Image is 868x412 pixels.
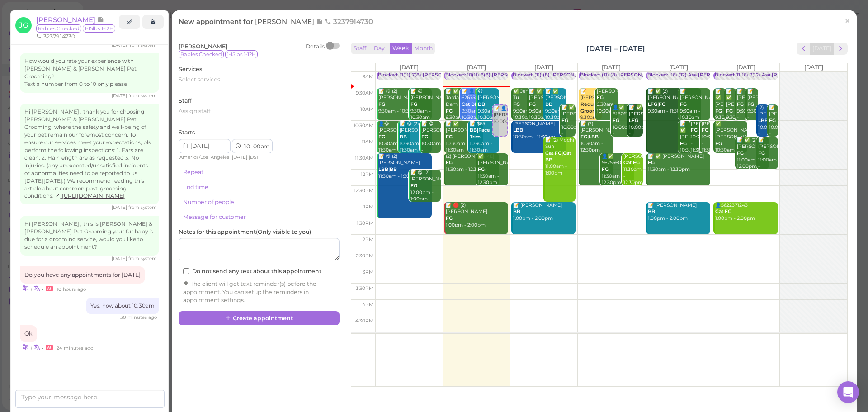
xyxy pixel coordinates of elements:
[410,101,417,107] b: FG
[34,33,77,41] li: 3237914730
[183,280,335,304] div: The client will get text reminder(s) before the appointment. You can setup the reminders in appoi...
[623,160,640,166] b: Cat FG
[545,150,571,163] b: Cat FG|Cat BB
[513,121,566,141] div: [PERSON_NAME] 10:30am - 11:30am
[561,118,568,123] b: FG
[580,72,698,79] div: Blocked: (11) (8) [PERSON_NAME] • Appointment
[179,169,203,175] a: + Repeat
[355,155,373,161] span: 11:30am
[421,134,428,140] b: FG
[715,88,726,135] div: 📝 ✅ [PERSON_NAME] 9:30am - 10:30am
[411,43,435,55] button: Month
[354,123,373,128] span: 10:30am
[356,253,373,259] span: 2:30pm
[179,43,227,50] span: [PERSON_NAME]
[354,188,373,194] span: 12:30pm
[837,381,859,403] div: Open Intercom Messenger
[20,216,159,256] div: Hi [PERSON_NAME] , this is [PERSON_NAME] & [PERSON_NAME] Pet Grooming your fur baby is due for a ...
[602,166,609,172] b: FG
[810,43,834,55] button: [DATE]
[120,314,157,320] span: 10/14/2025 08:57am
[20,266,145,284] div: Do you have any appointments for [DATE]
[36,24,81,33] span: Rabies Checked
[363,204,373,210] span: 1pm
[179,228,311,236] label: Notes for this appointment ( Only visible to you )
[647,202,710,222] div: 📝 [PERSON_NAME] 1:00pm - 2:00pm
[362,302,373,308] span: 4pm
[467,64,486,71] span: [DATE]
[355,318,373,324] span: 4:30pm
[357,220,373,226] span: 1:30pm
[715,141,722,147] b: FG
[378,166,397,172] b: LBB|BB
[179,17,375,26] span: New appointment for
[478,101,485,107] b: BB
[400,134,407,140] b: BB
[545,101,552,107] b: BB
[128,204,157,210] span: from system
[844,14,850,27] span: ×
[15,17,32,33] span: JG
[701,121,711,154] div: [PERSON_NAME] 10:30am - 11:30am
[179,65,202,73] label: Services
[31,286,32,292] i: |
[462,101,478,107] b: Cat BB
[580,88,602,128] div: 📝 [PERSON_NAME] 9:30am - 10:30am
[669,64,688,71] span: [DATE]
[513,127,523,133] b: LBB
[390,43,412,55] button: Week
[183,268,189,274] input: Do not send any text about this appointment
[629,118,638,123] b: LFG
[597,95,604,100] b: FG
[737,101,744,107] b: FG
[410,170,441,203] div: 📝 😋 (2) [PERSON_NAME] 12:00pm - 1:00pm
[747,101,754,107] b: FG
[356,285,373,291] span: 3:30pm
[410,88,441,121] div: 📝 😋 [PERSON_NAME] 9:30am - 10:30am
[769,118,776,123] b: FG
[83,24,115,33] span: 1-15lbs 1-12H
[400,64,419,71] span: [DATE]
[446,215,453,221] b: FG
[179,153,279,161] div: | |
[179,97,191,105] label: Staff
[612,104,634,144] div: 👤✅ 8182614941 10:00am - 11:00am
[601,153,634,186] div: 👤✅ 5625560045 11:30am - 12:30pm
[758,150,765,156] b: FG
[57,345,93,351] span: 10/14/2025 09:02am
[477,153,508,186] div: ✅ [PERSON_NAME] 11:30am - 12:30pm
[679,121,690,167] div: 📝 ✅ [PERSON_NAME] 10:30am - 11:30am
[528,88,550,121] div: 📝 ✅ [PERSON_NAME] 9:30am - 10:30am
[36,15,104,24] a: [PERSON_NAME]
[461,88,483,121] div: 📝 👤✅ 6267588449 9:30am - 10:30am
[179,108,210,114] span: Assign staff
[513,101,520,107] b: FG
[446,160,453,166] b: FG
[513,208,520,214] b: BB
[36,15,97,24] span: [PERSON_NAME]
[179,184,208,190] a: + End time
[250,154,259,160] span: DST
[477,88,499,121] div: 😋 [PERSON_NAME] 9:30am - 10:30am
[410,183,417,189] b: FG
[769,104,778,144] div: 📝 [PERSON_NAME] 10:00am - 11:00am
[470,127,490,140] b: BB|Face Trim
[445,121,483,154] div: 📝 ✅ [PERSON_NAME] 10:30am - 11:30am
[368,43,390,55] button: Day
[378,121,410,154] div: 👤😋 [PERSON_NAME] 10:30am - 11:30am
[378,101,385,107] b: FG
[325,17,373,26] span: 3237914730
[647,72,821,79] div: Blocked: (16) (12) Asa [PERSON_NAME] [PERSON_NAME] • Appointment
[232,154,247,160] span: [DATE]
[737,150,744,156] b: FG
[20,325,37,342] div: Ok
[361,171,373,177] span: 12pm
[445,153,499,173] div: (2) [PERSON_NAME] 11:30am - 12:30pm
[758,104,769,144] div: (2) [PERSON_NAME] 10:00am - 11:00am
[128,93,157,99] span: from system
[179,311,340,326] button: Create appointment
[758,137,778,177] div: 📝 [PERSON_NAME] 11:00am - 12:00pm
[623,153,643,186] div: [PERSON_NAME] 11:30am - 12:30pm
[378,72,502,79] div: Blocked: 11(11) 7(8) [PERSON_NAME] • Appointment
[179,76,220,83] span: Select services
